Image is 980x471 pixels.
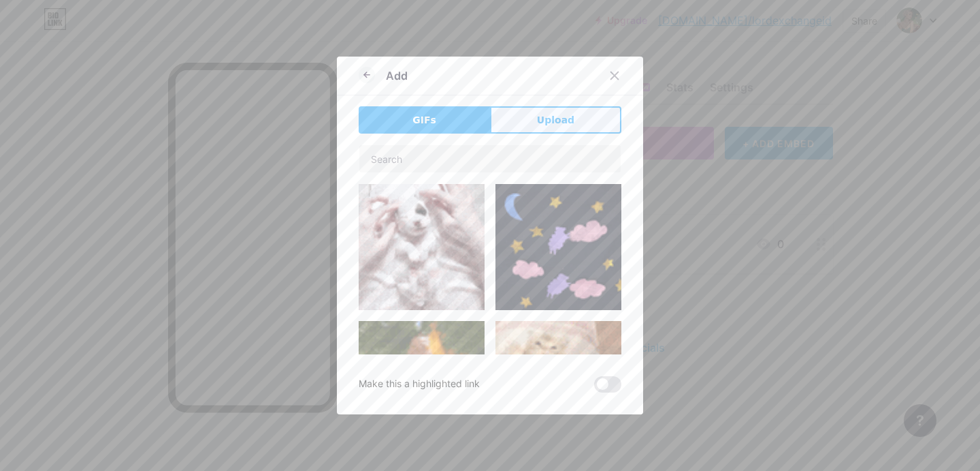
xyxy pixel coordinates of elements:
[490,106,621,134] button: Upload
[359,145,621,172] input: Search
[412,113,436,127] span: GIFs
[386,67,408,84] div: Add
[359,376,480,393] div: Make this a highlighted link
[495,321,621,447] img: Gihpy
[359,184,485,310] img: Gihpy
[495,184,621,310] img: Gihpy
[359,106,490,134] button: GIFs
[537,113,574,127] span: Upload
